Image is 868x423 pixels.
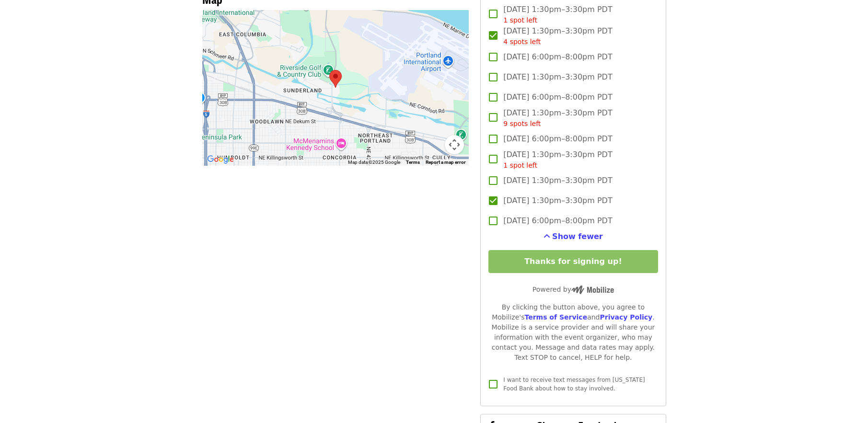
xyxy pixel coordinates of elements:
[503,51,612,63] span: [DATE] 6:00pm–8:00pm PDT
[503,120,541,127] span: 9 spots left
[503,71,612,83] span: [DATE] 1:30pm–3:30pm PDT
[503,133,612,145] span: [DATE] 6:00pm–8:00pm PDT
[503,149,612,171] span: [DATE] 1:30pm–3:30pm PDT
[524,313,587,321] a: Terms of Service
[600,313,652,321] a: Privacy Policy
[503,161,537,169] span: 1 spot left
[503,215,612,227] span: [DATE] 6:00pm–8:00pm PDT
[205,153,236,166] a: Open this area in Google Maps (opens a new window)
[488,302,658,363] div: By clicking the button above, you agree to Mobilize's and . Mobilize is a service provider and wi...
[503,107,612,129] span: [DATE] 1:30pm–3:30pm PDT
[503,175,612,186] span: [DATE] 1:30pm–3:30pm PDT
[544,231,603,242] button: See more timeslots
[571,286,614,294] img: Powered by Mobilize
[503,25,612,47] span: [DATE] 1:30pm–3:30pm PDT
[503,91,612,103] span: [DATE] 6:00pm–8:00pm PDT
[205,153,236,166] img: Google
[488,250,658,273] button: Thanks for signing up!
[503,38,541,46] span: 4 spots left
[503,195,612,206] span: [DATE] 1:30pm–3:30pm PDT
[552,232,603,241] span: Show fewer
[426,160,466,165] a: Report a map error
[445,135,464,154] button: Map camera controls
[503,16,537,24] span: 1 spot left
[348,160,400,165] span: Map data ©2025 Google
[503,4,612,25] span: [DATE] 1:30pm–3:30pm PDT
[503,377,645,392] span: I want to receive text messages from [US_STATE] Food Bank about how to stay involved.
[406,160,420,165] a: Terms (opens in new tab)
[532,286,614,293] span: Powered by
